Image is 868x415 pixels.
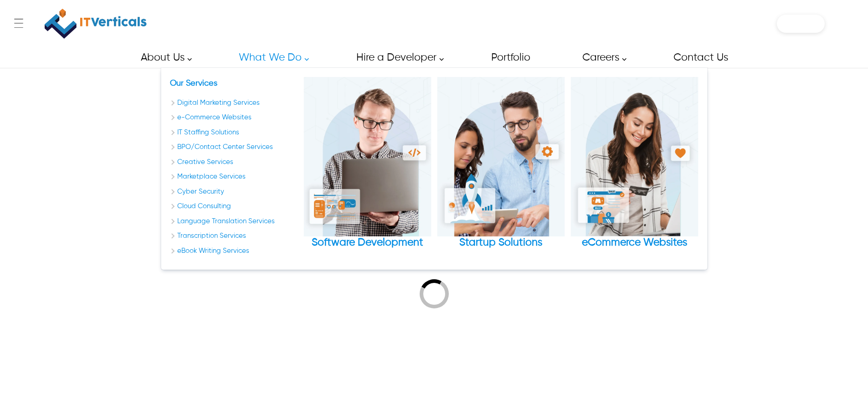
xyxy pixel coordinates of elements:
[570,77,698,261] div: eCommerce Websites
[170,79,217,87] a: Our Services
[663,47,738,68] a: Contact Us
[170,113,298,123] a: e-Commerce Websites
[170,128,298,138] a: IT Staffing Solutions
[228,47,314,68] a: What We Do
[170,231,298,241] a: Transcription Services
[481,47,540,68] a: Portfolio
[570,77,698,249] a: eCommerce Websites
[437,77,565,261] div: Startup Solutions
[170,172,298,182] a: Marketplace Services
[437,77,565,249] a: Startup Solutions
[303,77,431,261] div: Software Development
[170,201,298,212] a: Cloud Consulting
[45,5,147,43] img: IT Verticals Inc
[170,246,298,256] a: eBook Writing Services
[43,5,148,43] a: IT Verticals Inc
[346,47,449,68] a: Hire a Developer
[570,77,698,236] img: eCommerce Websites
[303,77,431,249] a: Software Development
[437,236,565,249] div: Startup Solutions
[170,216,298,227] a: Language Translation Services
[170,98,298,108] a: Digital Marketing Services
[170,157,298,168] a: Creative Services
[170,142,298,153] a: bpo contact center services
[130,47,197,68] a: About Us
[170,187,298,197] a: Cyber Security
[303,236,431,249] div: Software Development
[303,77,431,236] img: Software Development
[437,77,565,236] img: Startup Solutions
[572,47,632,68] a: Careers
[570,236,698,249] div: eCommerce Websites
